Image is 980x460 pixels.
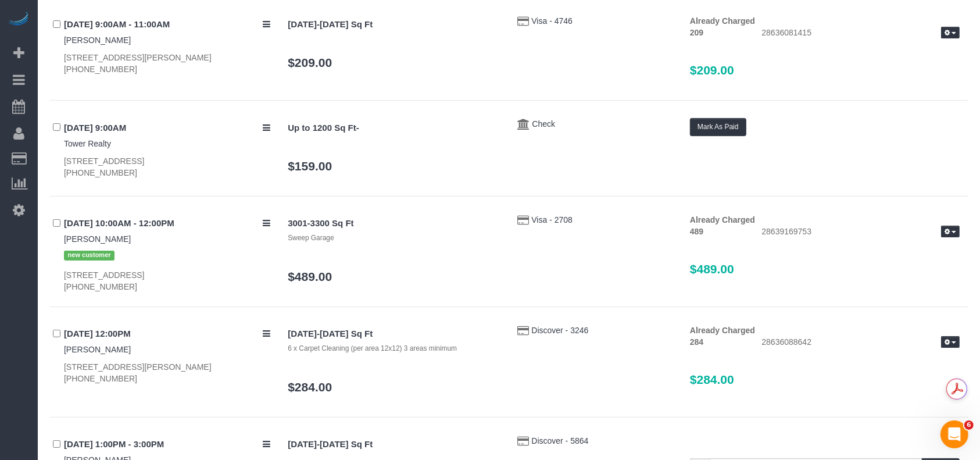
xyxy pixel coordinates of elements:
a: Tower Realty [64,139,111,148]
a: Check [532,119,555,129]
a: Discover - 5864 [531,436,588,445]
div: 28636088642 [753,336,968,350]
span: 6 [964,420,974,430]
a: $284.00 [288,380,332,394]
button: Mark As Paid [690,118,746,136]
h4: [DATE] 1:00PM - 3:00PM [64,440,270,450]
div: Sweep Garage [288,233,500,243]
div: [STREET_ADDRESS] [PHONE_NUMBER] [64,155,270,179]
h4: [DATE]-[DATE] Sq Ft [288,329,500,339]
div: [STREET_ADDRESS] [PHONE_NUMBER] [64,269,270,293]
strong: Already Charged [690,326,755,335]
h4: [DATE] 9:00AM - 11:00AM [64,20,270,30]
a: [PERSON_NAME] [64,35,131,45]
div: 28636081415 [753,27,968,41]
a: Visa - 2708 [531,215,573,224]
h4: Up to 1200 Sq Ft- [288,123,500,133]
strong: 284 [690,337,703,347]
span: $284.00 [690,373,734,386]
h4: [DATE]-[DATE] Sq Ft [288,20,500,30]
h4: [DATE] 12:00PM [64,329,270,339]
a: $159.00 [288,159,332,173]
div: Tags [64,245,270,263]
span: $209.00 [690,63,734,77]
strong: 209 [690,28,703,37]
a: [PERSON_NAME] [64,345,131,354]
a: $209.00 [288,56,332,69]
span: new customer [64,251,115,260]
a: Discover - 3246 [531,326,588,335]
h4: [DATE]-[DATE] Sq Ft [288,440,500,450]
img: Automaid Logo [7,12,30,28]
span: $489.00 [690,262,734,276]
div: 28639169753 [753,226,968,240]
div: 6 x Carpet Cleaning (per area 12x12) 3 areas minimum [288,344,500,354]
div: [STREET_ADDRESS][PERSON_NAME] [PHONE_NUMBER] [64,52,270,75]
iframe: Intercom live chat [940,420,968,448]
strong: Already Charged [690,16,755,26]
strong: Already Charged [690,215,755,224]
a: Visa - 4746 [531,16,573,26]
a: [PERSON_NAME] [64,234,131,244]
strong: 489 [690,227,703,236]
div: [STREET_ADDRESS][PERSON_NAME] [PHONE_NUMBER] [64,361,270,384]
h4: 3001-3300 Sq Ft [288,219,500,229]
a: $489.00 [288,270,332,283]
h4: [DATE] 10:00AM - 12:00PM [64,219,270,229]
h4: [DATE] 9:00AM [64,123,270,133]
